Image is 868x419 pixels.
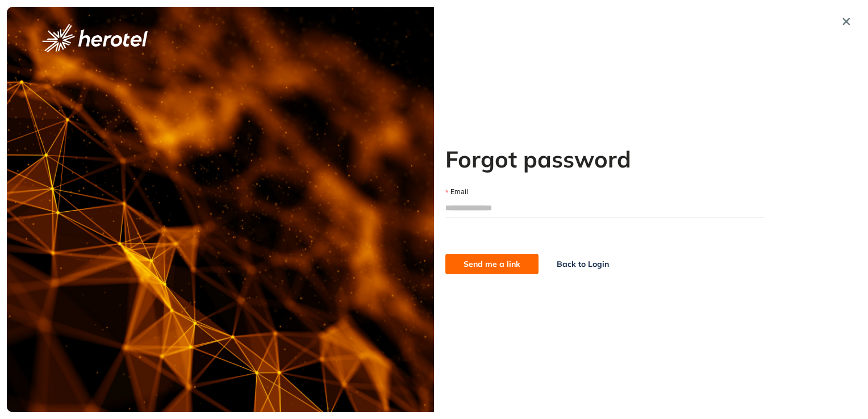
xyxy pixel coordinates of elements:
[445,199,765,216] input: Email
[464,258,520,270] span: Send me a link
[445,145,765,173] h2: Forgot password
[24,24,166,52] button: logo
[42,24,148,52] img: logo
[445,187,468,198] label: Email
[445,254,539,274] button: Send me a link
[557,258,609,270] span: Back to Login
[539,254,627,274] button: Back to Login
[7,7,434,412] img: cover image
